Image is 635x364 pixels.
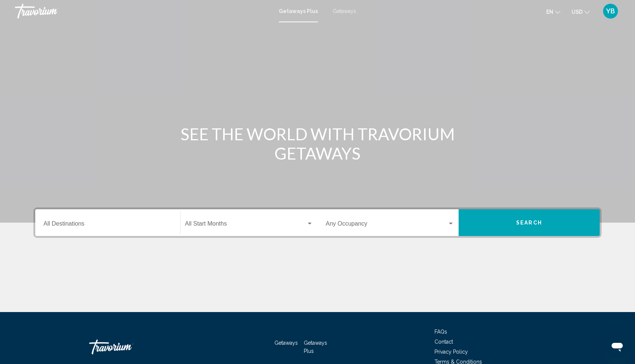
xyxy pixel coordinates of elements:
[274,340,298,346] a: Getaways
[516,220,542,226] span: Search
[15,4,271,19] a: Travorium
[434,339,453,345] a: Contact
[606,7,615,15] span: YB
[546,9,553,15] span: en
[546,6,560,17] button: Change language
[605,334,629,358] iframe: Button to launch messaging window
[571,9,583,15] span: USD
[601,3,620,19] button: User Menu
[434,349,468,355] a: Privacy Policy
[178,124,457,163] h1: SEE THE WORLD WITH TRAVORIUM GETAWAYS
[279,8,318,14] a: Getaways Plus
[304,340,327,354] a: Getaways Plus
[333,8,356,14] a: Getaways
[35,209,600,236] div: Search widget
[434,329,447,335] a: FAQs
[459,209,600,236] button: Search
[89,336,163,358] a: Travorium
[571,6,590,17] button: Change currency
